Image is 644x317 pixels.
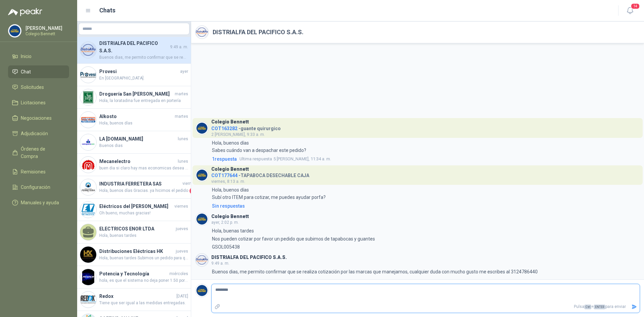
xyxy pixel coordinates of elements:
span: [DATE] [176,293,188,300]
img: Company Logo [80,202,96,218]
p: [PERSON_NAME] [25,26,67,31]
h3: Colegio Bennett [211,215,249,218]
p: Hola, buenos días Sabes cuándo van a despachar este pedido? [212,139,306,154]
span: Manuales y ayuda [21,199,59,206]
span: Adjudicación [21,130,48,137]
h3: DISTRIALFA DEL PACIFICO S.A.S. [211,256,287,259]
h4: Provesi [99,68,179,75]
span: Hola, buenos días Gracias..ya hicimos el pedido [99,188,188,194]
a: ELECTRICOS ENOR LTDAjuevesHola, buenas tardes [77,221,191,244]
span: COT163282 [211,126,237,131]
h4: Droguería San [PERSON_NAME] [99,90,173,98]
span: ayer, 2:02 p. m. [211,220,239,225]
p: Hola, buenas tardes [212,227,254,234]
p: Buenos dias, me permito confirmar que se realiza cotización por las marcas que manejamos, cualqui... [212,268,538,275]
h4: - guante quirurgico [211,124,281,130]
span: Chat [21,68,31,75]
h4: Potencia y Tecnología [99,270,168,277]
a: Company LogoProvesiayerEn [GEOGRAPHIC_DATA]. [77,64,191,86]
span: Hola, la loratadina fue entregada en portería [99,98,188,104]
a: Company LogoEléctricos del [PERSON_NAME]viernesOh bueno, muchas gracias! [77,199,191,221]
a: Inicio [8,50,69,63]
span: 1 [190,188,196,194]
span: 1 respuesta [212,155,237,163]
a: Company LogoPotencia y Tecnologíamiércoleshola, es que el sistema no deja poner 1.50 por eso pusi... [77,266,191,288]
p: Hola, buenos días Subí otro ITEM para cotizar, me puedes ayudar porfa? [212,186,326,201]
button: Enviar [629,301,640,313]
img: Company Logo [196,169,208,181]
a: Company LogoRedox[DATE]Tiene que ser igual a las medidas entregadas. [77,288,191,311]
span: COT177644 [211,173,237,178]
h4: - TAPABOCA DESECHABLE CAJA [211,171,309,177]
p: Nos pueden cotizar por favor un pedido que subimos de tapabocas y guantes [212,235,375,243]
img: Company Logo [80,157,96,173]
span: buen dia si claro hay mas economicas desea que le cotice una mas economica ? [99,165,188,171]
a: Company LogoDroguería San [PERSON_NAME]martesHola, la loratadina fue entregada en portería [77,86,191,109]
span: En [GEOGRAPHIC_DATA]. [99,75,188,82]
span: Hola, buenas tardes Subimos un pedido para que por favor lo [PERSON_NAME] [99,255,188,261]
a: Company LogoDistribuciones Eléctricas HKjuevesHola, buenas tardes Subimos un pedido para que por ... [77,244,191,266]
img: Company Logo [80,42,96,58]
img: Company Logo [80,112,96,128]
h4: Redox [99,293,175,300]
span: Configuración [21,183,50,191]
h1: Chats [99,6,115,15]
a: Company LogoINDUSTRIA FERRETERA SASviernesHola, buenos días Gracias..ya hicimos el pedido1 [77,176,191,199]
button: 14 [624,5,636,17]
span: ayer [180,68,188,75]
h4: INDUSTRIA FERRETERA SAS [99,180,181,188]
span: viernes [174,203,188,210]
span: 9:49 a. m. [170,44,188,50]
span: viernes [182,180,196,187]
a: 1respuestaUltima respuesta5 [PERSON_NAME], 11:34 a. m. [211,155,640,163]
a: Órdenes de Compra [8,143,69,163]
span: Hola, buenas tardes [99,232,188,239]
span: martes [175,113,188,120]
label: Adjuntar archivos [212,301,223,313]
h4: Mecanelectro [99,158,176,165]
span: Tiene que ser igual a las medidas entregadas. [99,300,188,306]
span: Solicitudes [21,84,44,91]
h3: Colegio Bennett [211,120,249,124]
h2: DISTRIALFA DEL PACIFICO S.A.S. [213,28,304,37]
img: Company Logo [196,122,208,135]
img: Company Logo [80,179,96,195]
span: Oh bueno, muchas gracias! [99,210,188,216]
a: Manuales y ayuda [8,196,69,209]
a: Remisiones [8,165,69,178]
span: jueves [176,248,188,255]
img: Company Logo [80,67,96,83]
img: Company Logo [196,254,208,266]
span: jueves [176,226,188,232]
p: Colegio Bennett [25,32,67,36]
span: lunes [178,158,188,165]
h4: DISTRIALFA DEL PACIFICO S.A.S. [99,40,169,54]
a: Licitaciones [8,96,69,109]
span: Remisiones [21,168,46,175]
span: lunes [178,136,188,142]
span: Licitaciones [21,99,46,106]
img: Company Logo [80,134,96,150]
a: Negociaciones [8,112,69,124]
img: Company Logo [8,24,21,37]
a: Adjudicación [8,127,69,140]
img: Company Logo [80,292,96,308]
span: Hola, buenos días [99,120,188,126]
span: 14 [631,3,640,9]
h3: Colegio Bennett [211,167,249,171]
a: Company LogoAlkostomartesHola, buenos días [77,109,191,131]
span: martes [175,91,188,97]
img: Company Logo [80,269,96,285]
p: Pulsa + para enviar [223,301,629,313]
span: viernes, 8:13 a. m. [211,179,245,184]
a: Chat [8,65,69,78]
img: Company Logo [80,89,96,105]
img: Company Logo [196,26,208,39]
img: Company Logo [196,284,208,297]
span: 5 [PERSON_NAME], 11:34 a. m. [239,156,331,162]
span: miércoles [169,271,188,277]
span: Órdenes de Compra [21,145,63,160]
img: Logo peakr [8,8,42,16]
a: Configuración [8,181,69,194]
img: Company Logo [196,213,208,225]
